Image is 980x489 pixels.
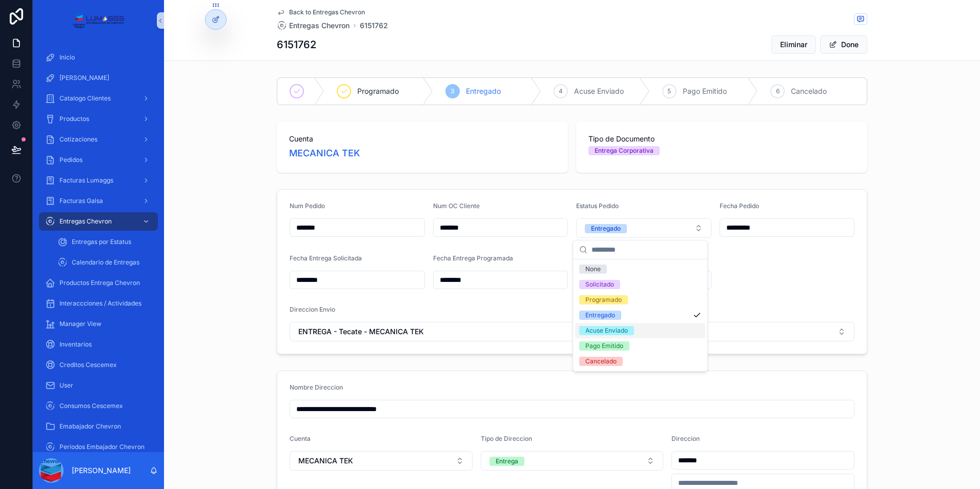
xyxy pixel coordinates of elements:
span: Num Pedido [290,202,325,210]
a: Emabajador Chevron [39,417,158,436]
div: Cancelado [585,357,617,366]
span: Productos Entrega Chevron [59,279,140,287]
span: Cuenta [289,134,556,144]
span: 5 [667,87,671,95]
button: Unselect ENTREGA [489,456,524,466]
span: Pago Emitido [683,86,727,96]
a: MECANICA TEK [289,146,360,160]
span: Interaccciones / Actividades [59,299,141,308]
span: Entregas por Estatus [72,238,131,246]
p: [PERSON_NAME] [72,465,131,476]
div: None [585,264,601,274]
span: Fecha Entrega Solicitada [290,254,362,262]
span: Inicio [59,53,75,62]
button: Select Button [481,451,664,471]
a: Creditos Cescemex [39,356,158,374]
span: Back to Entregas Chevron [289,8,365,16]
div: Suggestions [573,259,707,371]
span: Estatus Pedido [576,202,619,210]
button: Select Button [290,322,854,341]
span: Catalogo Clientes [59,94,111,103]
a: Cotizaciones [39,130,158,149]
span: Inventarios [59,340,92,349]
span: Periodos Embajador Chevron [59,443,145,451]
a: 6151762 [360,21,388,31]
div: Solicitado [585,280,614,289]
span: Tipo de Documento [588,134,855,144]
span: Direccion [671,435,700,442]
span: Entregas Chevron [289,21,350,31]
div: Programado [585,295,622,304]
span: Consumos Cescemex [59,402,123,410]
h1: 6151762 [277,37,316,52]
button: Eliminar [771,35,816,54]
span: Facturas Galsa [59,197,103,205]
span: Eliminar [780,39,807,50]
a: [PERSON_NAME] [39,69,158,87]
span: Calendario de Entregas [72,258,139,267]
button: Done [820,35,867,54]
div: Entrega [496,457,518,466]
a: Entregas Chevron [39,212,158,231]
button: Select Button [576,218,711,238]
div: Acuse Enviado [585,326,628,335]
span: 4 [559,87,563,95]
div: Entrega Corporativa [595,146,654,155]
a: Productos Entrega Chevron [39,274,158,292]
a: Inventarios [39,335,158,354]
a: Entregas por Estatus [51,233,158,251]
a: Periodos Embajador Chevron [39,438,158,456]
div: Pago Emitido [585,341,623,351]
a: Inicio [39,48,158,67]
span: [PERSON_NAME] [59,74,109,82]
span: Cuenta [290,435,311,442]
span: MECANICA TEK [298,456,353,466]
span: Tipo de Direccion [481,435,532,442]
a: Facturas Galsa [39,192,158,210]
span: Creditos Cescemex [59,361,117,369]
a: Manager View [39,315,158,333]
a: Productos [39,110,158,128]
span: 6 [776,87,780,95]
a: Pedidos [39,151,158,169]
span: Num OC Cliente [433,202,480,210]
span: User [59,381,73,390]
button: Select Button [290,451,473,471]
span: Productos [59,115,89,123]
span: Entregas Chevron [59,217,112,226]
a: Facturas Lumaggs [39,171,158,190]
span: Pedidos [59,156,83,164]
div: Entregado [591,224,621,233]
span: Fecha Pedido [720,202,759,210]
span: ENTREGA - Tecate - MECANICA TEK [298,327,424,337]
a: Consumos Cescemex [39,397,158,415]
span: Direccion Envio [290,305,335,313]
div: scrollable content [33,41,164,452]
span: Nombre Direccion [290,383,343,391]
span: Manager View [59,320,101,328]
a: User [39,376,158,395]
a: Catalogo Clientes [39,89,158,108]
a: Back to Entregas Chevron [277,8,365,16]
span: Acuse Enviado [574,86,624,96]
span: Cotizaciones [59,135,97,144]
span: Entregado [466,86,501,96]
a: Entregas Chevron [277,21,350,31]
span: Facturas Lumaggs [59,176,113,185]
a: Calendario de Entregas [51,253,158,272]
span: Fecha Entrega Programada [433,254,513,262]
span: Emabajador Chevron [59,422,121,431]
a: Interaccciones / Actividades [39,294,158,313]
div: Entregado [585,311,615,320]
span: Programado [357,86,399,96]
img: App logo [72,12,124,29]
span: 3 [451,87,454,95]
span: Cancelado [791,86,827,96]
